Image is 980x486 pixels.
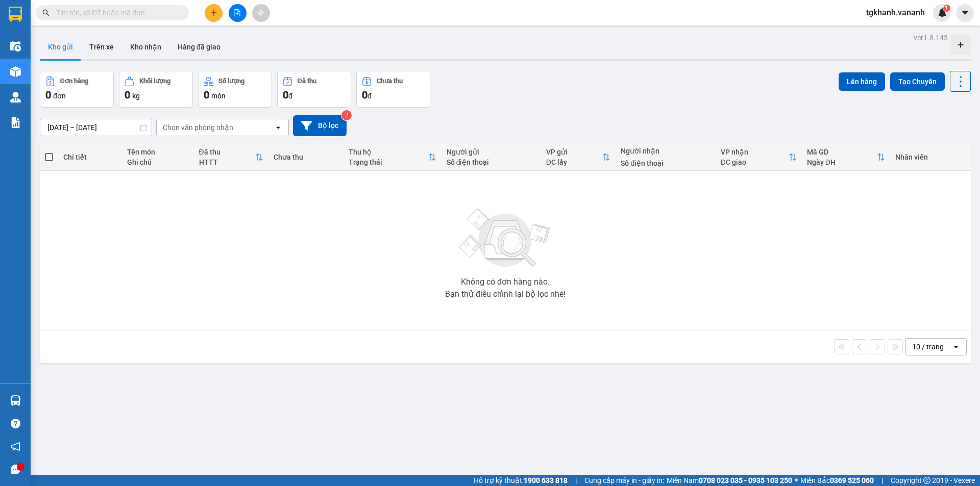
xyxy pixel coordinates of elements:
[205,4,223,22] button: plus
[956,4,974,22] button: caret-down
[40,71,114,108] button: Đơn hàng0đơn
[11,419,20,428] span: question-circle
[10,117,21,128] img: solution-icon
[377,78,403,85] div: Chưa thu
[40,35,81,59] button: Kho gửi
[541,144,616,171] th: Toggle SortBy
[943,5,950,12] sup: 1
[125,89,130,101] span: 0
[132,92,140,100] span: kg
[621,147,710,155] div: Người nhận
[40,119,152,136] input: Select a date range.
[199,148,256,156] div: Đã thu
[356,71,430,108] button: Chưa thu0đ
[11,442,20,451] span: notification
[807,148,877,156] div: Mã GD
[341,110,352,120] sup: 2
[10,395,21,406] img: warehouse-icon
[10,66,21,77] img: warehouse-icon
[199,158,256,166] div: HTTT
[229,4,247,22] button: file-add
[721,148,789,156] div: VP nhận
[367,92,372,100] span: đ
[349,158,428,166] div: Trạng thái
[362,89,367,101] span: 0
[122,35,169,59] button: Kho nhận
[546,148,603,156] div: VP gửi
[198,71,272,108] button: Số lượng0món
[961,8,970,17] span: caret-down
[277,71,351,108] button: Đã thu0đ
[524,476,568,484] strong: 1900 633 818
[461,278,550,286] div: Không có đơn hàng nào.
[56,7,177,18] input: Tìm tên, số ĐT hoặc mã đơn
[621,159,710,167] div: Số điện thoại
[42,9,50,16] span: search
[839,72,885,91] button: Lên hàng
[575,475,577,486] span: |
[53,92,66,100] span: đơn
[298,78,316,85] div: Đã thu
[45,89,51,101] span: 0
[288,92,292,100] span: đ
[169,35,229,59] button: Hàng đã giao
[204,89,209,101] span: 0
[912,342,944,352] div: 10 / trang
[721,158,789,166] div: ĐC giao
[474,475,568,486] span: Hỗ trợ kỹ thuật:
[349,148,428,156] div: Thu hộ
[445,290,566,298] div: Bạn thử điều chỉnh lại bộ lọc nhé!
[447,148,536,156] div: Người gửi
[127,158,189,166] div: Ghi chú
[699,476,792,484] strong: 0708 023 035 - 0935 103 250
[127,148,189,156] div: Tên món
[952,343,960,351] svg: open
[60,78,88,85] div: Đơn hàng
[795,478,798,482] span: ⚪️
[163,122,233,133] div: Chọn văn phòng nhận
[447,158,536,166] div: Số điện thoại
[211,92,226,100] span: món
[274,153,338,161] div: Chưa thu
[252,4,270,22] button: aim
[218,78,244,85] div: Số lượng
[807,158,877,166] div: Ngày ĐH
[63,153,116,161] div: Chi tiết
[274,123,282,132] svg: open
[194,144,269,171] th: Toggle SortBy
[584,475,664,486] span: Cung cấp máy in - giấy in:
[10,41,21,52] img: warehouse-icon
[257,9,264,16] span: aim
[914,32,948,43] div: ver 1.8.143
[119,71,193,108] button: Khối lượng0kg
[81,35,122,59] button: Trên xe
[9,7,22,22] img: logo-vxr
[945,5,948,12] span: 1
[938,8,947,17] img: icon-new-feature
[139,78,170,85] div: Khối lượng
[210,9,217,16] span: plus
[667,475,792,486] span: Miền Nam
[716,144,802,171] th: Toggle SortBy
[454,202,556,274] img: svg+xml;base64,PHN2ZyBjbGFzcz0ibGlzdC1wbHVnX19zdmciIHhtbG5zPSJodHRwOi8vd3d3LnczLm9yZy8yMDAwL3N2Zy...
[11,465,20,474] span: message
[830,476,874,484] strong: 0369 525 060
[344,144,442,171] th: Toggle SortBy
[895,153,966,161] div: Nhân viên
[890,72,945,91] button: Tạo Chuyến
[881,475,883,486] span: |
[283,89,288,101] span: 0
[800,475,874,486] span: Miền Bắc
[950,35,971,55] div: Tạo kho hàng mới
[293,115,347,136] button: Bộ lọc
[802,144,890,171] th: Toggle SortBy
[858,6,933,19] span: tgkhanh.vananh
[10,92,21,103] img: warehouse-icon
[234,9,241,16] span: file-add
[923,477,930,484] span: copyright
[546,158,603,166] div: ĐC lấy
